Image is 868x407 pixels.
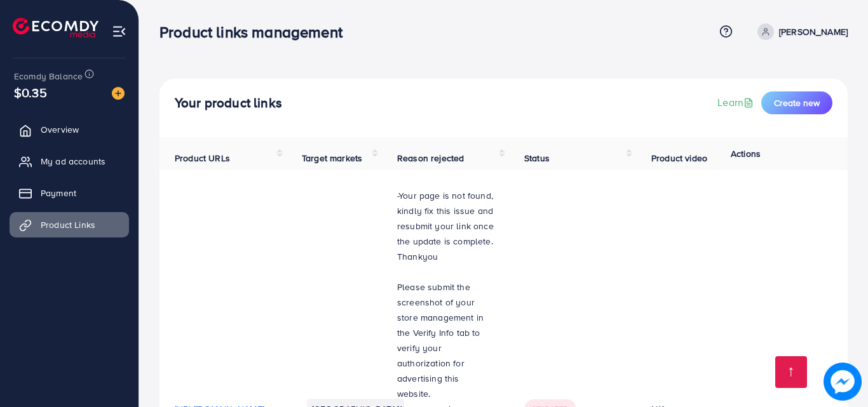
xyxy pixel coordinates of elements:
[397,152,464,164] span: Reason rejected
[827,366,858,397] img: image
[10,117,129,142] a: Overview
[524,152,550,164] span: Status
[14,83,47,102] span: $0.35
[397,188,494,264] p: -Your page is not found, kindly fix this issue and resubmit your link once the update is complete...
[717,95,756,110] a: Learn
[779,24,848,39] p: [PERSON_NAME]
[752,23,848,40] a: [PERSON_NAME]
[41,123,79,136] span: Overview
[10,212,129,237] a: Product Links
[14,70,83,83] span: Ecomdy Balance
[112,87,125,100] img: image
[651,152,707,164] span: Product video
[175,95,282,111] h4: Your product links
[41,155,105,168] span: My ad accounts
[175,152,230,164] span: Product URLs
[774,97,820,109] span: Create new
[10,180,129,206] a: Payment
[159,23,353,41] h3: Product links management
[41,187,76,199] span: Payment
[302,152,362,164] span: Target markets
[397,279,494,401] p: Please submit the screenshot of your store management in the Verify Info tab to verify your autho...
[41,218,95,231] span: Product Links
[13,18,98,37] img: logo
[731,147,761,160] span: Actions
[112,24,126,39] img: menu
[10,149,129,174] a: My ad accounts
[761,91,832,114] button: Create new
